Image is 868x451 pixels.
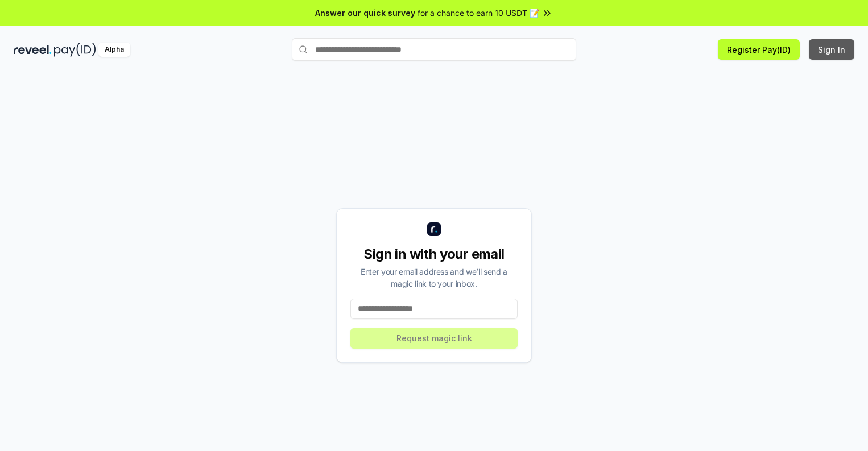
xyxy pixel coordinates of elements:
[14,43,52,57] img: reveel_dark
[350,266,518,289] div: Enter your email address and we’ll send a magic link to your inbox.
[418,7,539,19] span: for a chance to earn 10 USDT 📝
[98,43,130,57] div: Alpha
[427,222,441,236] img: logo_small
[350,245,518,263] div: Sign in with your email
[54,43,96,57] img: pay_id
[718,39,800,60] button: Register Pay(ID)
[315,7,415,19] span: Answer our quick survey
[809,39,854,60] button: Sign In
